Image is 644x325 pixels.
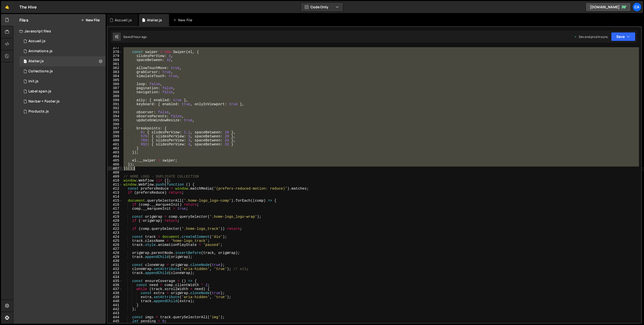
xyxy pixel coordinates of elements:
div: 442 [108,307,123,311]
button: Code Only [301,3,343,12]
div: 380 [108,58,123,62]
div: 378 [108,50,123,54]
div: 399 [108,134,123,138]
div: 395 [108,118,123,122]
div: 417 [108,207,123,211]
div: 445 [108,319,123,323]
div: 435 [108,279,123,283]
div: 1 hour ago [132,35,147,39]
div: 438 [108,291,123,295]
div: 393 [108,110,123,114]
h2: Files [19,17,28,23]
div: Navbar + Footer.js [28,99,60,104]
div: Animations.js [28,49,53,53]
button: New File [81,18,100,22]
div: 379 [108,54,123,58]
div: 427 [108,247,123,251]
div: 17034/47476.js [19,96,106,106]
a: 🤙 [1,1,13,13]
div: Accueil.js [115,18,132,23]
div: 416 [108,203,123,207]
div: 397 [108,126,123,130]
div: 414 [108,195,123,199]
div: 441 [108,303,123,307]
div: 425 [108,239,123,243]
div: 418 [108,211,123,215]
div: 383 [108,70,123,74]
div: 396 [108,122,123,126]
div: 412 [108,187,123,191]
div: New File [173,18,194,23]
div: 421 [108,223,123,227]
div: Label span.js [28,89,51,94]
div: 431 [108,263,123,267]
div: Init.js [28,79,38,84]
div: 409 [108,175,123,179]
div: 386 [108,82,123,86]
div: 17034/46849.js [19,46,106,56]
div: 419 [108,215,123,219]
div: Products.js [28,109,49,114]
div: 443 [108,311,123,315]
div: Atelier.js [28,59,44,64]
div: 408 [108,171,123,175]
div: 391 [108,102,123,106]
div: 424 [108,235,123,239]
div: 17034/47966.js [19,56,106,66]
div: Dev and prod in sync [574,35,608,39]
div: 405 [108,158,123,162]
div: 434 [108,275,123,279]
div: 440 [108,299,123,303]
div: The Hive [19,4,37,10]
div: 390 [108,98,123,102]
div: 403 [108,150,123,154]
div: 17034/46803.js [19,76,106,86]
div: 411 [108,183,123,187]
div: 401 [108,142,123,146]
div: 385 [108,78,123,82]
div: Saved [123,35,147,39]
div: 433 [108,271,123,275]
div: Javascript files [13,26,106,36]
div: 413 [108,191,123,195]
button: Save [611,32,635,41]
a: [DOMAIN_NAME] [586,3,631,12]
div: 389 [108,94,123,98]
div: 17034/47715.js [19,66,106,76]
div: 444 [108,315,123,319]
div: 402 [108,146,123,150]
div: 17034/46801.js [19,36,106,46]
div: 426 [108,243,123,247]
div: 392 [108,106,123,110]
div: 415 [108,199,123,203]
div: 387 [108,86,123,90]
span: 1 [24,60,27,64]
div: 382 [108,66,123,70]
div: 377 [108,46,123,50]
div: 407 [108,167,123,171]
div: 398 [108,130,123,134]
div: 410 [108,179,123,183]
div: 384 [108,74,123,78]
div: 432 [108,267,123,271]
div: 437 [108,287,123,291]
div: 436 [108,283,123,287]
div: 388 [108,90,123,94]
div: 404 [108,154,123,158]
div: 17034/47788.js [19,86,106,96]
div: 400 [108,138,123,142]
div: 17034/47579.js [19,106,106,117]
div: 394 [108,114,123,118]
div: Accueil.js [28,39,46,43]
div: 406 [108,162,123,167]
div: 422 [108,227,123,231]
div: 423 [108,231,123,235]
div: 381 [108,62,123,66]
div: Atelier.js [147,18,162,23]
div: 420 [108,219,123,223]
div: 429 [108,255,123,259]
div: Collections.js [28,69,53,74]
div: 430 [108,259,123,263]
a: Ca [632,3,641,12]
